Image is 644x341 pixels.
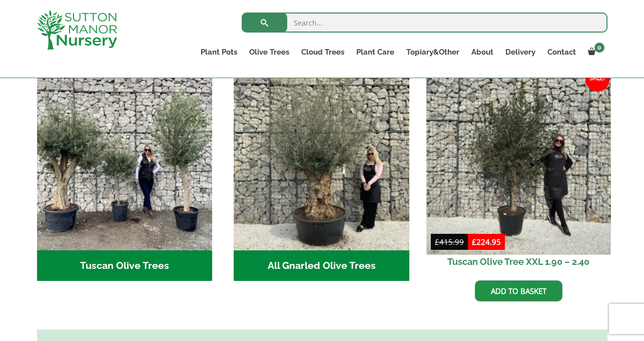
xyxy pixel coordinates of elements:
img: logo [37,10,117,50]
a: 0 [582,45,607,59]
img: All Gnarled Olive Trees [234,75,409,250]
a: Cloud Trees [295,45,350,59]
input: Search... [242,13,607,33]
h2: Tuscan Olive Trees [37,250,213,281]
a: Topiary&Other [400,45,465,59]
a: Delivery [499,45,541,59]
img: Tuscan Olive Tree XXL 1.90 - 2.40 [426,70,610,254]
a: Plant Pots [195,45,243,59]
h2: All Gnarled Olive Trees [234,250,409,281]
h2: Tuscan Olive Tree XXL 1.90 – 2.40 [431,250,606,273]
span: £ [435,237,439,247]
a: Olive Trees [243,45,295,59]
bdi: 415.99 [435,237,464,247]
bdi: 224.95 [472,237,501,247]
a: Plant Care [350,45,400,59]
a: Visit product category All Gnarled Olive Trees [234,75,409,281]
a: Add to basket: “Tuscan Olive Tree XXL 1.90 - 2.40” [475,280,562,301]
span: £ [472,237,476,247]
span: Sale! [585,68,609,92]
a: About [465,45,499,59]
a: Visit product category Tuscan Olive Trees [37,75,213,281]
span: 0 [594,43,604,53]
img: Tuscan Olive Trees [37,75,213,250]
a: Sale! Tuscan Olive Tree XXL 1.90 – 2.40 [431,75,606,273]
a: Contact [541,45,582,59]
